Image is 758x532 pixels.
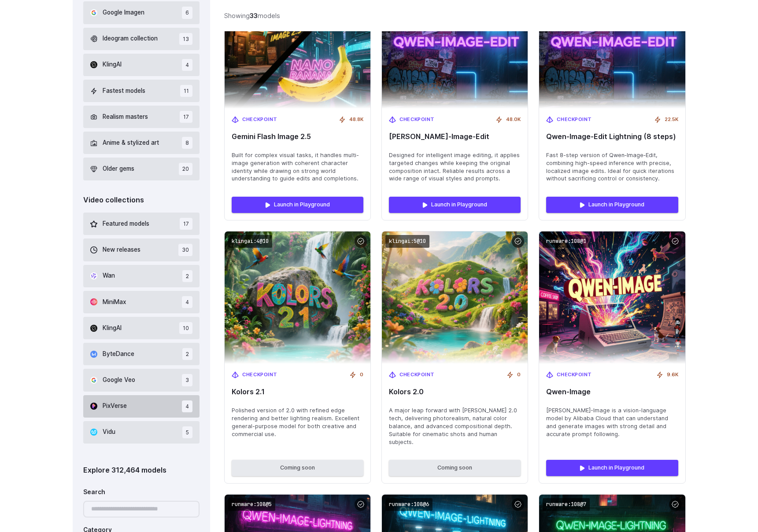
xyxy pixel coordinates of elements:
span: KlingAI [103,60,122,70]
a: Launch in Playground [546,460,678,476]
span: [PERSON_NAME]‑Image‑Edit [389,132,521,141]
span: Google Veo [103,375,135,385]
span: PixVerse [103,401,127,411]
span: 5 [182,426,192,438]
span: Polished version of 2.0 with refined edge rendering and better lighting realism. Excellent genera... [232,407,363,438]
button: Fastest models 11 [83,80,200,102]
button: KlingAI 10 [83,317,200,339]
span: 2 [182,348,192,360]
span: 48.0K [506,116,521,124]
div: Video collections [83,194,200,206]
button: Coming soon [389,460,521,476]
button: Anime & stylized art 8 [83,132,200,154]
span: 4 [182,296,192,308]
span: 10 [179,322,192,334]
span: Ideogram collection [103,34,158,44]
span: Google Imagen [103,8,144,18]
span: Older gems [103,164,134,174]
span: A major leap forward with [PERSON_NAME] 2.0 tech, delivering photorealism, natural color balance,... [389,407,521,446]
span: Anime & stylized art [103,138,159,148]
span: 13 [179,33,192,45]
span: Checkpoint [557,371,592,379]
span: Kolors 2.1 [232,388,363,396]
span: 30 [178,244,192,256]
span: 22.5K [665,116,678,124]
strong: 33 [250,12,258,19]
code: runware:108@1 [543,235,590,248]
div: Explore 312,464 models [83,465,200,476]
span: 0 [517,371,521,379]
span: 9.6K [667,371,678,379]
span: 17 [180,218,192,230]
span: Gemini Flash Image 2.5 [232,132,363,141]
span: 11 [180,85,192,97]
button: New releases 30 [83,238,200,261]
button: KlingAI 4 [83,54,200,76]
a: Launch in Playground [546,197,678,213]
span: 17 [180,111,192,123]
button: MiniMax 4 [83,291,200,313]
code: klingai:4@10 [228,235,272,248]
span: Fast 8-step version of Qwen‑Image‑Edit, combining high-speed inference with precise, localized im... [546,151,678,183]
span: Wan [103,271,115,281]
span: 6 [182,7,192,18]
code: runware:108@5 [228,498,275,511]
span: 4 [182,400,192,412]
span: Checkpoint [242,371,277,379]
span: Fastest models [103,86,145,96]
button: Google Imagen 6 [83,1,200,24]
button: Older gems 20 [83,158,200,180]
span: Realism masters [103,112,148,122]
span: Qwen-Image [546,388,678,396]
button: Featured models 17 [83,213,200,235]
span: Checkpoint [399,116,435,124]
button: ByteDance 2 [83,343,200,365]
span: Qwen‑Image‑Edit Lightning (8 steps) [546,132,678,141]
a: Launch in Playground [232,197,363,213]
span: Featured models [103,219,149,229]
span: 2 [182,270,192,282]
img: Qwen-Image [539,231,685,364]
span: 8 [182,137,192,149]
span: Kolors 2.0 [389,388,521,396]
code: runware:108@6 [385,498,433,511]
span: MiniMax [103,297,126,307]
span: 3 [182,374,192,386]
button: Ideogram collection 13 [83,28,200,50]
span: 4 [182,59,192,71]
button: Realism masters 17 [83,106,200,128]
img: Kolors 2.1 [225,231,370,364]
span: Vidu [103,427,115,437]
span: 20 [179,163,192,175]
code: runware:108@7 [543,498,590,511]
button: PixVerse 4 [83,395,200,418]
button: Wan 2 [83,265,200,287]
span: 48.8K [349,116,363,124]
div: Showing models [224,11,280,21]
span: KlingAI [103,323,122,333]
button: Coming soon [232,460,363,476]
button: Google Veo 3 [83,369,200,391]
span: Checkpoint [557,116,592,124]
span: ByteDance [103,349,134,359]
span: New releases [103,245,141,255]
a: Launch in Playground [389,197,521,213]
button: Vidu 5 [83,421,200,444]
span: Built for complex visual tasks, it handles multi-image generation with coherent character identit... [232,151,363,183]
label: Search [83,488,105,497]
span: [PERSON_NAME]-Image is a vision-language model by Alibaba Cloud that can understand and generate ... [546,407,678,438]
span: Designed for intelligent image editing, it applies targeted changes while keeping the original co... [389,151,521,183]
span: Checkpoint [242,116,277,124]
img: Kolors 2.0 [382,231,528,364]
code: klingai:5@10 [385,235,429,248]
span: Checkpoint [399,371,435,379]
span: 0 [360,371,363,379]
